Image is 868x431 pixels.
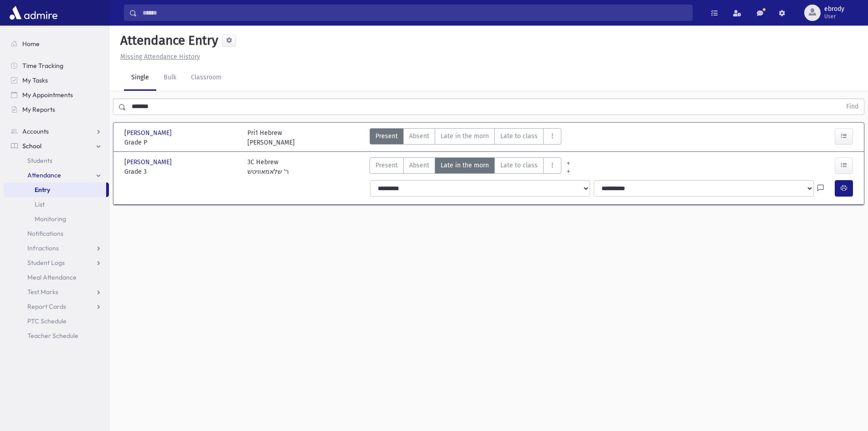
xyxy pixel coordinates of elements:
span: School [22,142,41,150]
h5: Attendance Entry [117,33,218,48]
a: List [4,197,109,212]
span: Late to class [500,131,538,141]
span: Test Marks [27,288,58,296]
a: Student Logs [4,255,109,270]
span: Grade P [124,138,238,147]
span: Grade 3 [124,167,238,177]
span: Accounts [22,127,49,135]
a: My Appointments [4,88,109,102]
a: Meal Attendance [4,270,109,285]
u: Missing Attendance History [120,53,200,61]
a: Notifications [4,226,109,241]
a: Test Marks [4,285,109,299]
span: Absent [409,131,429,141]
span: Teacher Schedule [27,332,78,340]
span: Attendance [27,171,61,179]
span: Present [375,131,398,141]
a: My Tasks [4,73,109,88]
div: 3C Hebrew ר' שלאמאוויטש [247,157,289,177]
a: Attendance [4,168,109,182]
span: My Tasks [22,76,48,84]
a: My Reports [4,102,109,117]
span: [PERSON_NAME] [124,128,174,138]
input: Search [137,5,692,21]
span: Meal Attendance [27,273,77,281]
span: User [824,13,844,20]
a: Time Tracking [4,58,109,73]
div: Pri1 Hebrew [PERSON_NAME] [247,128,295,147]
a: School [4,139,109,153]
span: Student Logs [27,259,65,267]
a: Missing Attendance History [117,53,200,61]
a: Accounts [4,124,109,139]
span: Report Cards [27,302,66,311]
a: Report Cards [4,299,109,314]
span: List [35,200,45,208]
span: Infractions [27,244,59,252]
span: Late in the morn [441,161,489,170]
a: Bulk [156,65,184,91]
span: Present [375,161,398,170]
a: Students [4,153,109,168]
a: Classroom [184,65,229,91]
a: Monitoring [4,212,109,226]
div: AttTypes [370,128,561,147]
span: ebrody [824,5,844,13]
span: [PERSON_NAME] [124,157,174,167]
a: Entry [4,182,106,197]
a: PTC Schedule [4,314,109,328]
a: Teacher Schedule [4,328,109,343]
a: Infractions [4,241,109,255]
span: Home [22,40,40,48]
span: Monitoring [35,215,66,223]
span: Time Tracking [22,62,63,70]
div: AttTypes [370,157,561,177]
a: Single [124,65,156,91]
button: Find [841,99,864,114]
span: Notifications [27,229,63,238]
span: Late to class [500,161,538,170]
span: Entry [35,186,50,194]
span: My Appointments [22,91,73,99]
a: Home [4,36,109,51]
img: AdmirePro [7,4,60,22]
span: PTC Schedule [27,317,67,325]
span: My Reports [22,105,55,114]
span: Students [27,156,52,165]
span: Late in the morn [441,131,489,141]
span: Absent [409,161,429,170]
